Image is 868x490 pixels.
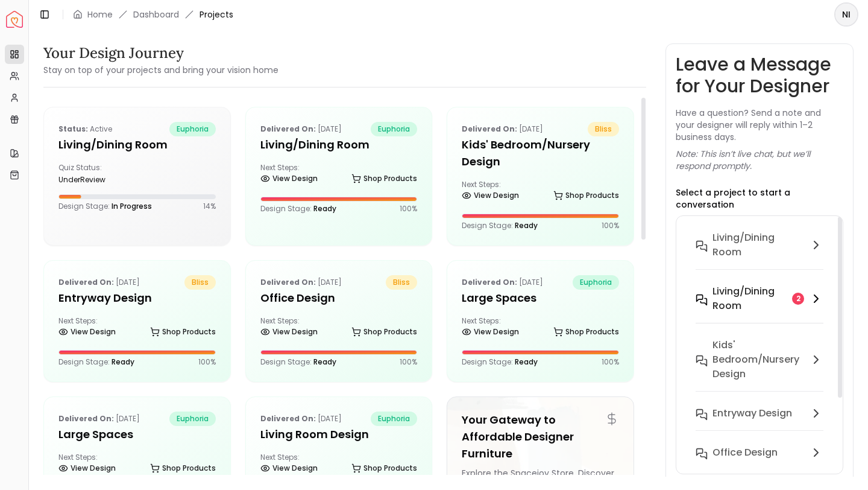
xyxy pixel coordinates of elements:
div: Next Steps: [260,316,418,340]
h6: Office Design [712,445,778,460]
p: Design Stage: [462,221,538,231]
b: Delivered on: [462,277,517,287]
button: Living/Dining Room [686,226,833,279]
span: Ready [112,357,134,367]
p: 14 % [203,202,216,211]
span: euphoria [371,412,417,426]
a: View Design [260,170,318,187]
span: In Progress [112,201,152,211]
button: Office Design [686,441,833,480]
h5: Office Design [260,290,418,307]
button: Kids' Bedroom/Nursery Design [686,333,833,401]
p: Design Stage: [260,204,336,214]
div: Next Steps: [462,180,619,204]
a: View Design [462,323,519,340]
p: 100 % [602,357,619,367]
a: Shop Products [150,323,216,340]
img: Spacejoy Logo [6,11,23,28]
div: Next Steps: [58,453,216,477]
div: underReview [58,175,132,185]
h5: Your Gateway to Affordable Designer Furniture [462,412,619,462]
a: Home [87,8,113,21]
p: [DATE] [58,412,140,426]
b: Delivered on: [462,124,517,134]
a: Shop Products [351,170,417,187]
a: Shop Products [553,323,619,340]
h5: Living/Dining Room [58,136,216,153]
small: Stay on top of your projects and bring your vision home [43,64,278,76]
b: Delivered on: [260,413,316,424]
a: View Design [462,187,519,204]
b: Delivered on: [58,277,114,287]
div: Next Steps: [260,163,418,187]
span: euphoria [371,122,417,136]
p: [DATE] [260,275,342,290]
p: Select a project to start a conversation [676,186,843,211]
button: NI [834,2,858,27]
p: [DATE] [462,122,543,136]
a: Shop Products [351,323,417,340]
p: Have a question? Send a note and your designer will reply within 1–2 business days. [676,107,843,143]
h5: Large Spaces [462,290,619,307]
span: Projects [200,8,233,21]
p: 100 % [602,221,619,231]
p: Note: This isn’t live chat, but we’ll respond promptly. [676,148,843,172]
button: Entryway Design [686,401,833,441]
h5: Kids' Bedroom/Nursery Design [462,136,619,170]
b: Status: [58,124,88,134]
a: Shop Products [553,187,619,204]
div: Next Steps: [260,453,418,477]
p: [DATE] [260,122,342,136]
span: Ready [313,357,336,367]
h5: Living Room Design [260,426,418,443]
b: Delivered on: [260,124,316,134]
p: 100 % [400,204,417,214]
h6: Living/Dining Room [712,231,804,259]
h6: Entryway Design [712,406,792,421]
div: Next Steps: [462,316,619,340]
p: [DATE] [260,412,342,426]
span: bliss [386,275,417,290]
a: View Design [260,460,318,477]
span: Ready [313,203,336,214]
div: 2 [792,293,804,305]
h6: Living/Dining Room [712,284,787,313]
h3: Leave a Message for Your Designer [676,54,843,97]
a: Spacejoy [6,11,23,28]
div: Next Steps: [58,316,216,340]
span: euphoria [573,275,619,290]
span: NI [835,4,857,25]
a: Shop Products [351,460,417,477]
h5: Large Spaces [58,426,216,443]
div: Quiz Status: [58,163,132,185]
button: Living/Dining Room2 [686,279,833,333]
span: Ready [515,220,538,231]
p: Design Stage: [462,357,538,367]
h3: Your Design Journey [43,43,278,63]
h5: Entryway Design [58,290,216,307]
span: bliss [588,122,619,136]
h6: Kids' Bedroom/Nursery Design [712,338,804,381]
a: Dashboard [133,8,179,21]
b: Delivered on: [58,413,114,424]
p: 100 % [198,357,216,367]
b: Delivered on: [260,277,316,287]
nav: breadcrumb [73,8,233,21]
span: euphoria [169,122,216,136]
a: Shop Products [150,460,216,477]
span: euphoria [169,412,216,426]
a: View Design [58,323,116,340]
h5: Living/Dining Room [260,136,418,153]
p: [DATE] [462,275,543,290]
p: 100 % [400,357,417,367]
span: bliss [184,275,216,290]
a: View Design [260,323,318,340]
p: Design Stage: [58,202,152,211]
a: View Design [58,460,116,477]
p: Design Stage: [260,357,336,367]
p: Design Stage: [58,357,134,367]
p: [DATE] [58,275,140,290]
span: Ready [515,357,538,367]
p: active [58,122,112,136]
